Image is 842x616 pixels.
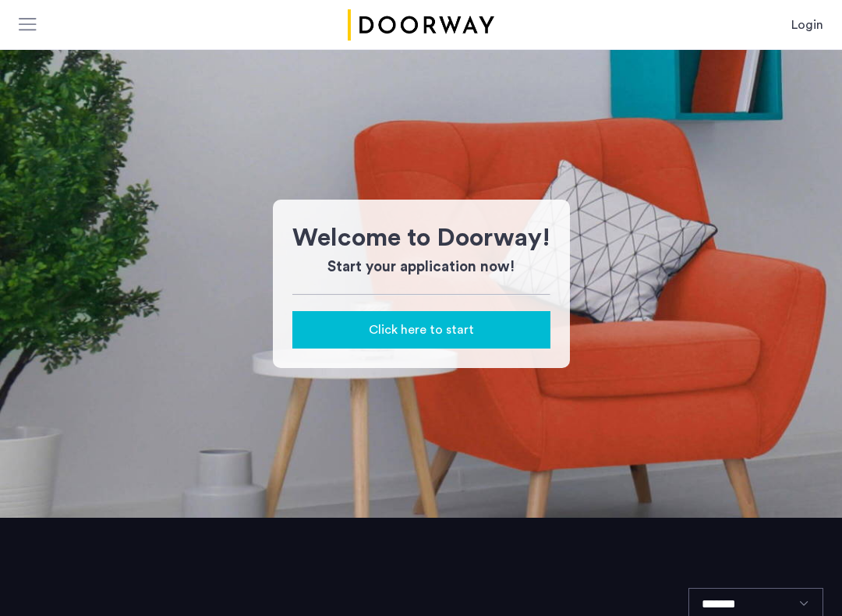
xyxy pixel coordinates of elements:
[292,257,550,278] h3: Start your application now!
[292,219,550,257] h1: Welcome to Doorway!
[369,320,474,339] span: Click here to start
[292,311,550,349] button: button
[345,9,497,41] img: logo
[345,9,497,41] a: Cazamio Logo
[791,16,823,34] a: Login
